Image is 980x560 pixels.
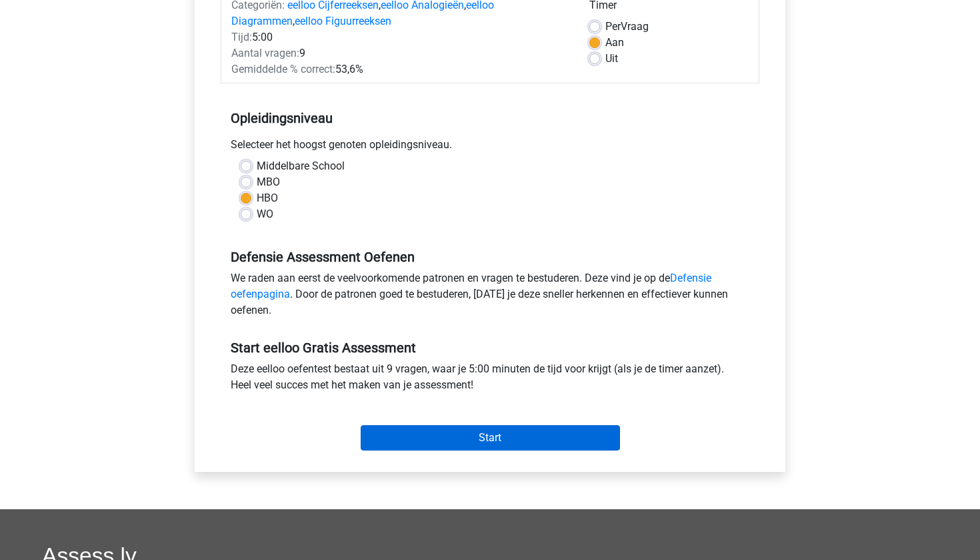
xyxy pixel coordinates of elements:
[605,51,618,67] label: Uit
[231,47,299,59] span: Aantal vragen:
[605,20,621,33] span: Per
[257,206,273,222] label: WO
[221,361,759,398] div: Deze eelloo oefentest bestaat uit 9 vragen, waar je 5:00 minuten de tijd voor krijgt (als je de t...
[257,158,345,174] label: Middelbare School
[231,31,252,43] span: Tijd:
[231,63,335,75] span: Gemiddelde % correct:
[221,45,579,61] div: 9
[221,61,579,77] div: 53,6%
[257,190,278,206] label: HBO
[231,105,749,131] h5: Opleidingsniveau
[231,249,749,265] h5: Defensie Assessment Oefenen
[605,19,649,35] label: Vraag
[295,15,391,27] a: eelloo Figuurreeksen
[221,137,759,158] div: Selecteer het hoogst genoten opleidingsniveau.
[221,270,759,324] div: We raden aan eerst de veelvoorkomende patronen en vragen te bestuderen. Deze vind je op de . Door...
[361,425,620,451] input: Start
[605,35,624,51] label: Aan
[257,174,280,190] label: MBO
[231,340,749,356] h5: Start eelloo Gratis Assessment
[221,29,579,45] div: 5:00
